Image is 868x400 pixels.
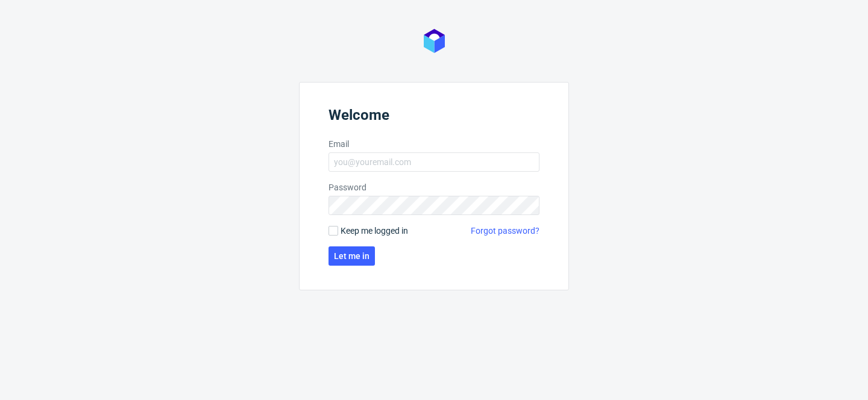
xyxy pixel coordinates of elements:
input: you@youremail.com [329,152,539,172]
button: Let me in [329,246,375,266]
a: Forgot password? [471,225,539,237]
span: Let me in [334,252,370,260]
label: Password [329,181,539,193]
span: Keep me logged in [341,225,408,237]
header: Welcome [329,107,539,128]
label: Email [329,138,539,150]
